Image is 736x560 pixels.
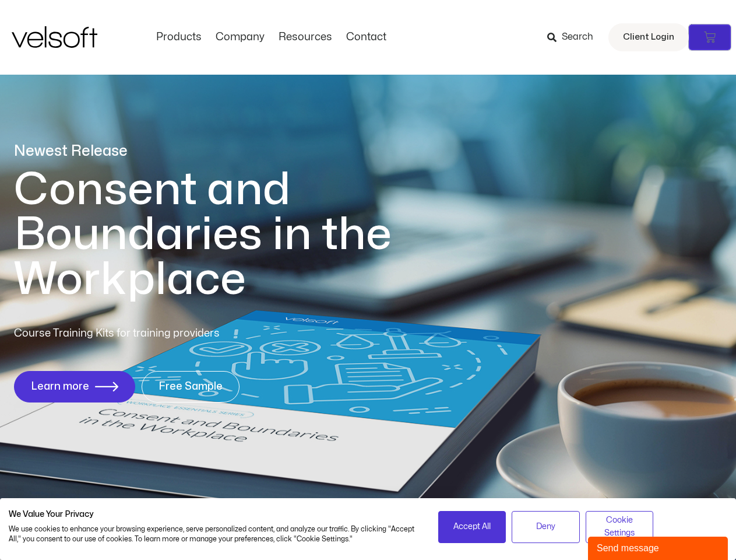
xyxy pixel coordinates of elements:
[547,27,601,47] a: Search
[438,511,506,543] button: Accept all cookies
[14,325,304,342] p: Course Training Kits for training providers
[608,23,689,51] a: Client Login
[536,520,555,533] span: Deny
[9,509,421,520] h2: We Value Your Privacy
[623,30,674,45] span: Client Login
[209,31,272,44] a: CompanyMenu Toggle
[593,514,646,540] span: Cookie Settings
[14,371,135,402] a: Learn more
[586,511,654,543] button: Adjust cookie preferences
[159,381,223,393] span: Free Sample
[453,520,491,533] span: Accept All
[14,141,439,162] p: Newest Release
[149,31,209,44] a: ProductsMenu Toggle
[12,26,97,48] img: Velsoft Training Materials
[272,31,339,44] a: ResourcesMenu Toggle
[512,511,580,543] button: Deny all cookies
[9,524,421,544] p: We use cookies to enhance your browsing experience, serve personalized content, and analyze our t...
[588,534,730,560] iframe: chat widget
[149,31,393,44] nav: Menu
[562,30,593,45] span: Search
[142,371,240,402] a: Free Sample
[339,31,393,44] a: ContactMenu Toggle
[31,381,89,393] span: Learn more
[14,167,439,302] h1: Consent and Boundaries in the Workplace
